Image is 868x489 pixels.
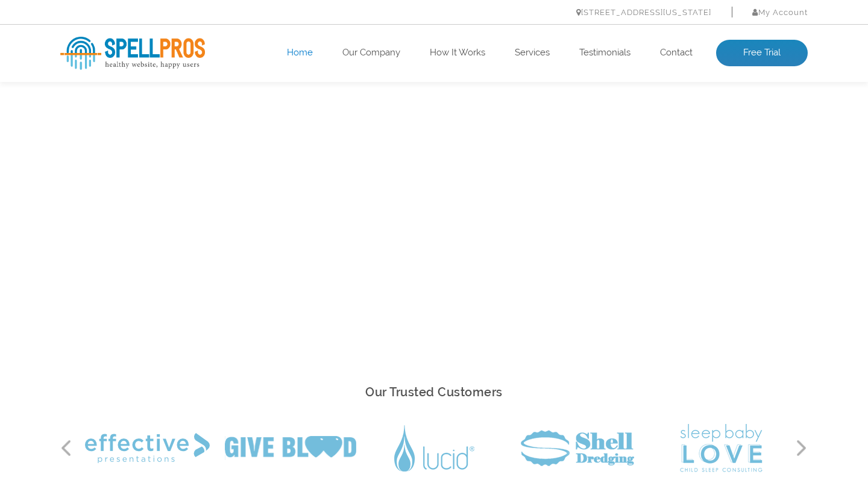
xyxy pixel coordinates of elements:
[60,439,72,457] button: Previous
[85,433,210,463] img: Effective
[225,436,356,460] img: Give Blood
[521,430,634,466] img: Shell Dredging
[60,382,808,403] h2: Our Trusted Customers
[680,424,763,472] img: Sleep Baby Love
[796,439,808,457] button: Next
[394,425,474,472] img: Lucid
